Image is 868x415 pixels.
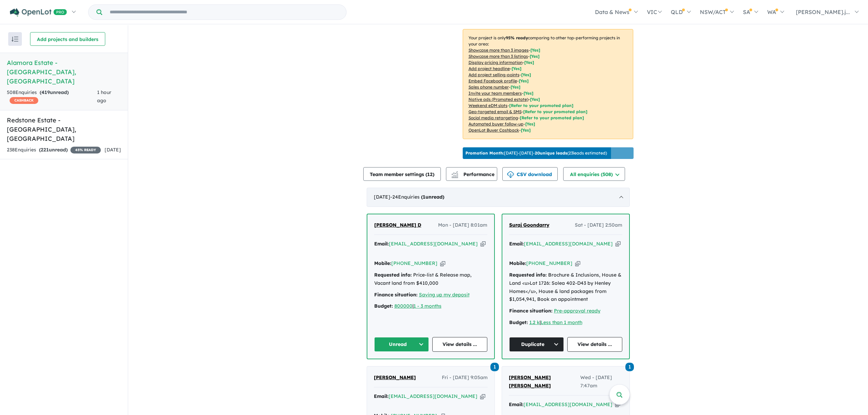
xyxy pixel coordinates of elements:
[465,150,504,156] b: Promotion Month:
[580,374,622,390] span: Wed - [DATE] 7:47am
[469,72,519,77] u: Add project selling-points
[30,32,105,46] button: Add projects and builders
[10,8,67,17] img: Openlot PRO Logo White
[509,401,524,407] strong: Email:
[374,393,389,399] strong: Email:
[394,303,412,309] u: 800000
[363,167,441,181] button: Team member settings (12)
[40,89,69,95] strong: ( unread)
[524,401,612,407] a: [EMAIL_ADDRESS][DOMAIN_NAME]
[105,147,121,153] span: [DATE]
[446,167,497,181] button: Performance
[391,260,437,266] a: [PHONE_NUMBER]
[413,303,442,309] a: 1 - 3 months
[374,241,389,247] strong: Email:
[509,319,528,325] strong: Budget:
[374,337,429,352] button: Unread
[432,337,487,352] a: View details ...
[451,171,458,175] img: line-chart.svg
[509,272,547,278] strong: Requested info:
[554,308,600,314] a: Pre-approval ready
[469,60,523,65] u: Display pricing information
[39,147,68,153] strong: ( unread)
[12,37,18,42] img: sort.svg
[7,116,121,143] h5: Redstone Estate - [GEOGRAPHIC_DATA] , [GEOGRAPHIC_DATA]
[469,115,518,120] u: Social media retargeting
[10,97,38,104] span: CASHBACK
[374,271,487,287] div: Price-list & Release map, Vacant land from $410,000
[41,147,49,153] span: 221
[469,78,517,83] u: Embed Facebook profile
[469,121,524,126] u: Automated buyer follow-up
[509,308,553,314] strong: Finance situation:
[563,167,625,181] button: All enquiries (508)
[421,194,444,200] strong: ( unread)
[374,303,393,309] strong: Budget:
[374,374,416,382] a: [PERSON_NAME]
[7,146,101,154] div: 238 Enquir ies
[507,171,514,178] img: download icon
[104,5,345,19] input: Try estate name, suburb, builder or developer
[520,115,584,120] span: [Refer to your promoted plan]
[523,109,587,114] span: [Refer to your promoted plan]
[469,84,509,90] u: Sales phone number
[374,292,418,298] strong: Finance situation:
[526,260,572,266] a: [PHONE_NUMBER]
[374,260,391,266] strong: Mobile:
[524,60,534,65] span: [ Yes ]
[525,121,535,126] span: [Yes]
[530,97,540,102] span: [Yes]
[502,167,558,181] button: CSV download
[506,35,528,40] b: 95 % ready
[469,48,529,53] u: Showcase more than 3 images
[390,194,444,200] span: - 24 Enquir ies
[451,173,458,178] img: bar-chart.svg
[469,91,522,96] u: Invite your team members
[519,78,529,83] span: [ Yes ]
[567,337,622,352] a: View details ...
[511,84,520,90] span: [ Yes ]
[796,9,850,15] span: [PERSON_NAME].j...
[7,89,97,105] div: 508 Enquir ies
[509,374,551,389] span: [PERSON_NAME] [PERSON_NAME]
[70,147,101,153] span: 45 % READY
[509,260,526,266] strong: Mobile:
[509,337,564,352] button: Duplicate
[389,393,477,399] a: [EMAIL_ADDRESS][DOMAIN_NAME]
[625,362,634,371] a: 1
[469,103,507,108] u: Weekend eDM slots
[530,48,540,53] span: [ Yes ]
[490,363,499,371] span: 1
[509,222,550,228] span: Suraj Goondarry
[469,109,521,114] u: Geo-targeted email & SMS
[615,240,621,247] button: Copy
[442,374,488,382] span: Fri - [DATE] 9:05am
[512,66,521,71] span: [ Yes ]
[575,260,580,267] button: Copy
[530,54,540,59] span: [ Yes ]
[524,91,533,96] span: [ Yes ]
[535,150,567,156] b: 20 unique leads
[469,97,528,102] u: Native ads (Promoted estate)
[374,374,416,380] span: [PERSON_NAME]
[423,194,425,200] span: 1
[509,221,550,229] a: Suraj Goondarry
[438,221,487,229] span: Mon - [DATE] 8:01am
[463,29,633,139] p: Your project is only comparing to other top-performing projects in your area: - - - - - - - - - -...
[529,319,540,325] a: 1.2 k
[480,240,486,247] button: Copy
[541,319,582,325] a: Less than 1 month
[374,302,487,310] div: |
[97,89,111,104] span: 1 hour ago
[490,362,499,371] a: 1
[524,241,613,247] a: [EMAIL_ADDRESS][DOMAIN_NAME]
[509,103,573,108] span: [Refer to your promoted plan]
[509,271,622,304] div: Brochure & Inclusions, House & Land <u>Lot 1726: Solea 402-D43 by Henley Homes</u>, House & land ...
[374,272,412,278] strong: Requested info:
[7,58,121,86] h5: Alamora Estate - [GEOGRAPHIC_DATA] , [GEOGRAPHIC_DATA]
[521,128,531,133] span: [Yes]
